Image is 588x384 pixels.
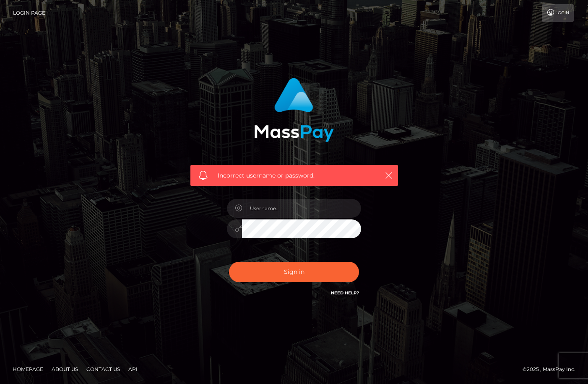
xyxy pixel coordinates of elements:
a: Contact Us [83,363,123,376]
span: Incorrect username or password. [218,171,371,180]
a: Login [542,4,574,22]
input: Username... [242,199,361,218]
button: Sign in [229,262,359,282]
a: Login Page [13,4,45,22]
a: About Us [48,363,81,376]
div: © 2025 , MassPay Inc. [523,365,582,374]
img: MassPay Login [254,78,334,142]
a: API [125,363,141,376]
a: Homepage [9,363,47,376]
a: Need Help? [331,290,359,296]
